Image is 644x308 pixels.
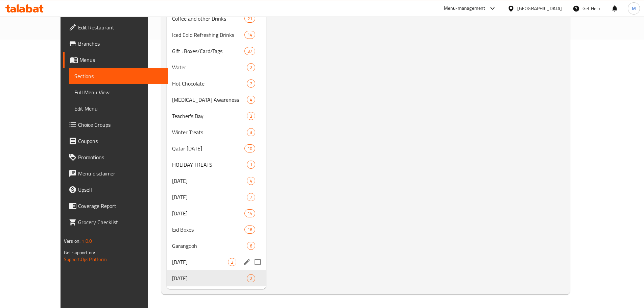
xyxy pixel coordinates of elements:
[64,237,80,245] span: Version:
[74,88,163,96] span: Full Menu View
[167,124,266,140] div: Winter Treats3
[167,238,266,254] div: Garangooh6
[63,165,168,182] a: Menu disclaimer
[167,189,266,205] div: [DATE]7
[172,128,247,136] span: Winter Treats
[167,221,266,238] div: Eid Boxes16
[78,169,163,177] span: Menu disclaimer
[64,255,107,264] a: Support.OpsPlatform
[247,128,255,136] div: items
[172,209,244,217] div: Ramadan
[167,27,266,43] div: Iced Cold Refreshing Drinks14
[245,48,255,54] span: 37
[247,242,255,250] div: items
[247,274,255,282] div: items
[245,32,255,38] span: 14
[172,112,247,120] span: Teacher's Day
[63,117,168,133] a: Choice Groups
[82,237,92,245] span: 1.0.0
[632,5,636,12] span: M
[167,140,266,157] div: Qatar [DATE]10
[172,161,247,169] span: HOLIDAY TREATS
[172,274,247,282] div: Father's Day
[172,193,247,201] span: [DATE]
[172,31,244,39] span: Iced Cold Refreshing Drinks
[247,162,255,168] span: 1
[167,59,266,75] div: Water2
[69,68,168,84] a: Sections
[63,214,168,230] a: Grocery Checklist
[78,23,163,31] span: Edit Restaurant
[172,274,247,282] span: [DATE]
[172,47,244,55] span: Gift : Boxes/Card/Tags
[172,226,244,234] span: Eid Boxes
[444,4,485,13] div: Menu-management
[172,15,244,23] span: Coffee and other Drinks
[64,248,95,257] span: Get support on:
[172,144,244,152] div: Qatar National Day
[69,84,168,100] a: Full Menu View
[79,56,163,64] span: Menus
[167,205,266,221] div: [DATE]14
[247,64,255,71] span: 2
[247,161,255,169] div: items
[244,31,255,39] div: items
[245,145,255,152] span: 10
[167,108,266,124] div: Teacher's Day3
[172,79,247,88] span: Hot Chocolate
[247,113,255,119] span: 3
[247,243,255,249] span: 6
[247,80,255,87] span: 7
[228,259,236,265] span: 2
[167,157,266,173] div: HOLIDAY TREATS1
[63,19,168,35] a: Edit Restaurant
[78,40,163,48] span: Branches
[247,97,255,103] span: 4
[172,96,247,104] span: [MEDICAL_DATA] Awareness
[172,193,247,201] div: National Sports Day
[244,226,255,234] div: items
[247,129,255,136] span: 3
[78,153,163,161] span: Promotions
[63,35,168,52] a: Branches
[517,5,562,12] div: [GEOGRAPHIC_DATA]
[69,100,168,117] a: Edit Menu
[167,10,266,27] div: Coffee and other Drinks21
[167,75,266,92] div: Hot Chocolate7
[78,202,163,210] span: Coverage Report
[244,144,255,152] div: items
[78,137,163,145] span: Coupons
[167,173,266,189] div: [DATE]4
[244,47,255,55] div: items
[247,178,255,184] span: 4
[63,182,168,198] a: Upsell
[172,258,228,266] span: [DATE]
[167,92,266,108] div: [MEDICAL_DATA] Awareness4
[244,209,255,217] div: items
[63,52,168,68] a: Menus
[63,198,168,214] a: Coverage Report
[245,16,255,22] span: 21
[172,177,247,185] div: Valentine's Day
[74,72,163,80] span: Sections
[63,133,168,149] a: Coupons
[167,43,266,59] div: Gift : Boxes/Card/Tags37
[247,112,255,120] div: items
[245,210,255,217] span: 14
[74,104,163,113] span: Edit Menu
[172,63,247,71] span: Water
[244,15,255,23] div: items
[78,218,163,226] span: Grocery Checklist
[167,270,266,286] div: [DATE]2
[172,209,244,217] span: [DATE]
[172,242,247,250] span: Garangooh
[245,227,255,233] span: 16
[247,275,255,282] span: 2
